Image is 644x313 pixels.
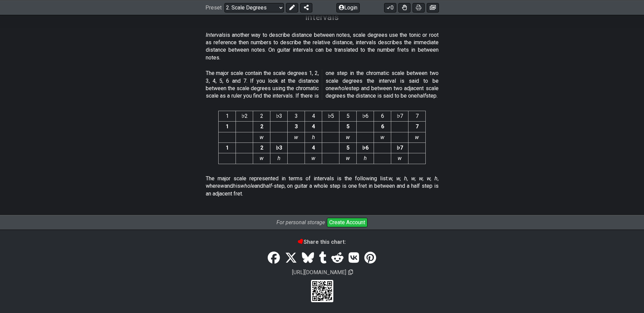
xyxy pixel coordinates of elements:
[361,249,378,267] a: Pinterest
[329,249,346,267] a: Reddit
[357,111,374,121] th: ♭6
[224,3,284,12] select: Preset
[265,249,282,267] a: Share on Facebook
[260,155,264,161] em: w
[253,111,270,121] th: 2
[381,123,384,130] strong: 6
[276,145,282,151] strong: ♭3
[220,183,224,189] em: w
[270,111,288,121] th: ♭3
[312,123,315,130] strong: 4
[336,3,360,12] button: Login
[347,145,350,151] strong: 5
[408,111,426,121] th: 7
[415,134,419,140] em: w
[236,111,253,121] th: ♭2
[312,134,315,140] em: h
[291,268,347,277] span: [URL][DOMAIN_NAME]
[397,145,403,151] strong: ♭7
[327,218,368,227] button: Create Account
[364,155,367,161] em: h
[286,3,298,12] button: Edit Preset
[299,249,316,267] a: Bluesky
[347,123,350,130] strong: 5
[283,249,299,267] a: Tweet
[263,183,272,189] em: half
[346,249,362,267] a: VK
[260,134,264,140] em: w
[312,145,315,151] strong: 4
[233,183,236,189] em: h
[305,111,322,121] th: 4
[346,155,350,161] em: w
[311,280,333,302] div: Scan to view on your cellphone.
[240,183,254,189] em: whole
[380,134,384,140] em: w
[206,32,226,38] em: Intervals
[300,3,312,12] button: Share Preset
[226,145,229,151] strong: 1
[388,175,438,182] em: w, w, h, w, w, w, h
[311,155,315,161] em: w
[277,155,281,161] em: h
[384,3,396,12] button: 0
[305,14,339,21] h2: Intervals
[427,3,439,12] button: Create image
[322,111,339,121] th: ♭5
[276,219,325,226] i: For personal storage
[260,123,263,130] strong: 2
[316,249,329,267] a: Tumblr
[362,145,369,151] strong: ♭6
[205,4,222,11] span: Preset
[260,145,263,151] strong: 2
[206,31,439,62] p: is another way to describe distance between notes, scale degrees use the tonic or root as referen...
[206,70,439,100] p: The major scale contain the scale degrees 1, 2, 3, 4, 5, 6 and 7. If you look at the distance bet...
[374,111,391,121] th: 6
[334,85,349,92] em: whole
[413,3,425,12] button: Print
[346,134,350,140] em: w
[416,123,419,130] strong: 7
[226,123,229,130] strong: 1
[298,239,346,245] b: Share this chart:
[288,111,305,121] th: 3
[206,175,439,198] p: The major scale represented in terms of intervals is the following list: , where and is and -step...
[295,123,298,130] strong: 3
[348,269,353,276] span: Copy url to clipboard
[294,134,298,140] em: w
[398,3,410,12] button: Toggle Dexterity for all fretkits
[219,111,236,121] th: 1
[398,155,402,161] em: w
[339,111,357,121] th: 5
[417,93,426,99] em: half
[391,111,408,121] th: ♭7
